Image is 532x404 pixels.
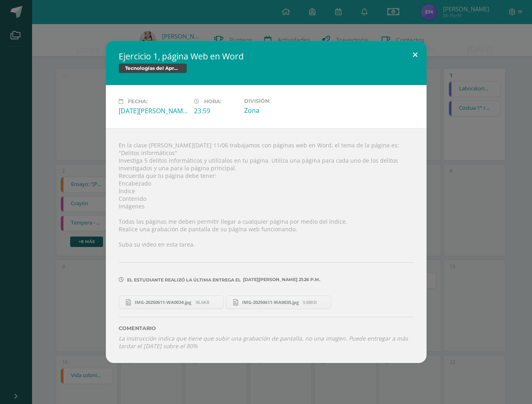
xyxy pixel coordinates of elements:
[303,299,317,305] span: 9.88KB
[119,335,408,350] i: La instrucción indica que tiene que subir una grabación de pantalla, no una imagen. Puede entrega...
[119,296,224,309] a: IMG-20250611-WA0034.jpg 36.6KB
[244,98,313,104] label: División:
[238,299,303,305] span: IMG-20250611-WA0035.jpg
[244,106,313,115] div: Zona
[119,325,414,331] label: Comentario
[404,41,427,68] button: Close (Esc)
[131,299,195,305] span: IMG-20250611-WA0034.jpg
[226,296,331,309] a: IMG-20250611-WA0035.jpg 9.88KB
[119,51,414,62] h2: Ejercicio 1, página Web en Word
[128,98,148,104] span: Fecha:
[194,106,238,115] div: 23:59
[127,277,241,283] span: El estudiante realizó la última entrega el
[119,63,187,73] span: Tecnologías del Aprendizaje y la Comunicación
[204,98,221,104] span: Hora:
[106,128,427,363] div: En la clase [PERSON_NAME][DATE] 11/06 trabajamos con páginas web en Word, el tema de la página es...
[195,299,209,305] span: 36.6KB
[119,106,188,115] div: [DATE][PERSON_NAME]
